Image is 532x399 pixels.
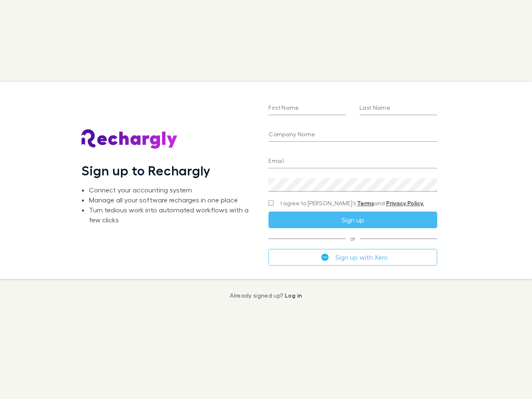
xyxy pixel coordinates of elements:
[268,249,437,266] button: Sign up with Xero
[230,292,302,299] p: Already signed up?
[285,292,302,299] a: Log in
[321,254,329,261] img: Xero's logo
[89,205,255,225] li: Turn tedious work into automated workflows with a few clicks
[81,129,178,149] img: Rechargly's Logo
[281,199,424,207] span: I agree to [PERSON_NAME]’s and
[268,212,437,228] button: Sign up
[357,199,374,207] a: Terms
[89,185,255,195] li: Connect your accounting system
[386,199,424,207] a: Privacy Policy.
[81,163,211,178] h1: Sign up to Rechargly
[268,238,437,239] span: or
[89,195,255,205] li: Manage all your software recharges in one place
